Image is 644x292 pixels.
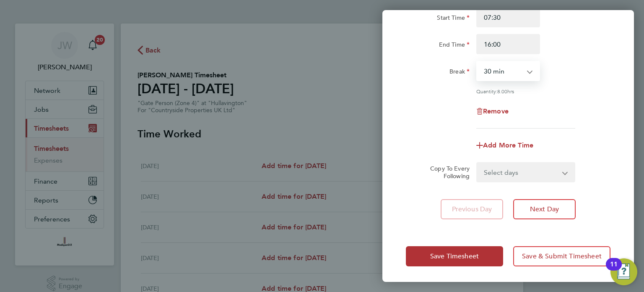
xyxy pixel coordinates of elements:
label: Copy To Every Following [423,165,470,180]
button: Save Timesheet [406,246,503,266]
div: Quantity: hrs [476,88,575,95]
label: Start Time [437,14,470,24]
div: 11 [610,264,618,275]
button: Add More Time [476,142,533,149]
label: End Time [439,41,470,51]
span: Next Day [530,205,559,213]
span: Save & Submit Timesheet [522,252,602,260]
button: Open Resource Center, 11 new notifications [610,258,637,285]
button: Next Day [513,199,576,219]
span: Remove [483,107,509,115]
span: Save Timesheet [430,252,479,260]
span: 8.00 [497,88,507,95]
button: Remove [476,108,509,115]
span: Add More Time [483,141,533,149]
input: E.g. 08:00 [476,7,540,27]
label: Break [449,68,470,78]
button: Save & Submit Timesheet [513,246,610,266]
input: E.g. 18:00 [476,34,540,54]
